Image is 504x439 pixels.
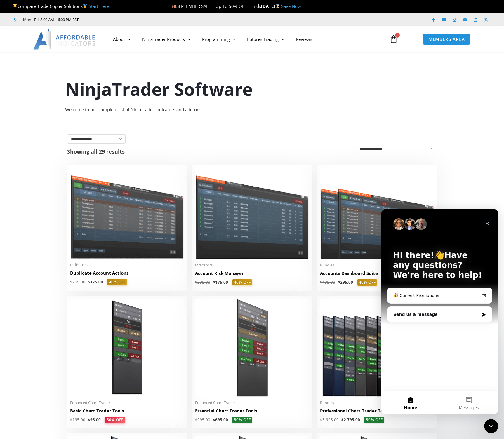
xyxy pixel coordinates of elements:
[22,16,79,23] span: Mon - Fri: 8:00 AM – 6:00 PM EST
[107,32,383,46] nav: Menu
[320,168,434,259] img: Accounts Dashboard Suite
[70,299,184,397] img: BasicTools
[422,33,471,45] a: MEMBERS AREA
[65,77,439,101] h1: NinjaTrader Software
[356,144,437,154] select: Shop order
[195,280,197,285] span: $
[33,29,96,50] img: LogoAI | Affordable Indicators – NinjaTrader
[196,32,241,46] a: Programming
[70,279,72,285] span: $
[320,400,434,405] span: Bundles
[70,270,184,279] a: Duplicate Account Actions
[70,270,184,276] h2: Duplicate Account Actions
[65,106,439,114] div: Welcome to our complete list of NinjaTrader indicators and add-ons.
[232,279,252,286] span: 40% OFF
[428,37,465,41] span: MEMBERS AREA
[70,417,72,422] span: $
[13,3,109,9] span: Compare Trade Copier Solutions
[213,280,228,285] bdi: 175.00
[320,280,322,285] span: $
[290,32,318,46] a: Reviews
[70,262,184,267] span: Indicators
[88,417,101,422] bdi: 95.00
[320,270,434,279] a: Accounts Dashboard Suite
[88,417,90,422] span: $
[320,417,339,422] bdi: 3,995.00
[320,263,434,268] span: Bundles
[381,209,498,414] iframe: Intercom live chat
[320,299,434,397] img: ProfessionalToolsBundlePage
[195,270,309,276] h2: Account Risk Manager
[364,417,384,423] span: 30% OFF
[70,400,184,405] span: Enhanced Chart Trader
[195,408,309,414] h2: Essential Chart Trader Tools
[83,4,87,8] img: 🥇
[484,419,498,433] iframe: Intercom live chat
[195,417,197,422] span: $
[107,32,136,46] a: About
[395,33,400,38] span: 0
[67,149,125,154] p: Showing all 29 results
[213,417,228,422] bdi: 695.00
[88,279,90,285] span: $
[195,280,210,285] bdi: 295.00
[320,408,434,417] a: Professional Chart Trader Tools
[70,417,85,422] bdi: 195.00
[195,400,309,405] span: Enhanced Chart Trader
[70,408,184,417] a: Basic Chart Trader Tools
[338,280,353,285] bdi: 295.00
[87,17,174,22] iframe: Customer reviews powered by Trustpilot
[70,168,184,259] img: Duplicate Account Actions
[172,4,176,8] img: 🍂
[261,3,281,9] strong: [DATE]
[275,4,280,8] img: ⌛
[70,408,184,414] h2: Basic Chart Trader Tools
[241,32,290,46] a: Futures Trading
[320,280,335,285] bdi: 495.00
[195,417,210,422] bdi: 995.00
[281,3,301,9] a: Save Now
[195,299,309,397] img: Essential Chart Trader Tools
[88,279,103,285] bdi: 175.00
[195,270,309,279] a: Account Risk Manager
[70,279,85,285] bdi: 295.00
[341,417,360,422] bdi: 2,795.00
[89,3,109,9] a: Start Here
[232,417,252,423] span: 30% OFF
[341,417,344,422] span: $
[357,279,377,286] span: 40% OFF
[195,408,309,417] a: Essential Chart Trader Tools
[213,280,215,285] span: $
[136,32,196,46] a: NinjaTrader Products
[13,4,17,8] img: 🏆
[213,417,215,422] span: $
[171,3,261,9] span: SEPTEMBER SALE | Up To 50% OFF | Ends
[381,31,406,48] a: 0
[320,270,434,276] h2: Accounts Dashboard Suite
[338,280,340,285] span: $
[107,279,127,285] span: 40% OFF
[320,408,434,414] h2: Professional Chart Trader Tools
[195,168,309,259] img: Account Risk Manager
[195,263,309,268] span: Indicators
[105,417,125,423] span: 50% OFF
[320,417,322,422] span: $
